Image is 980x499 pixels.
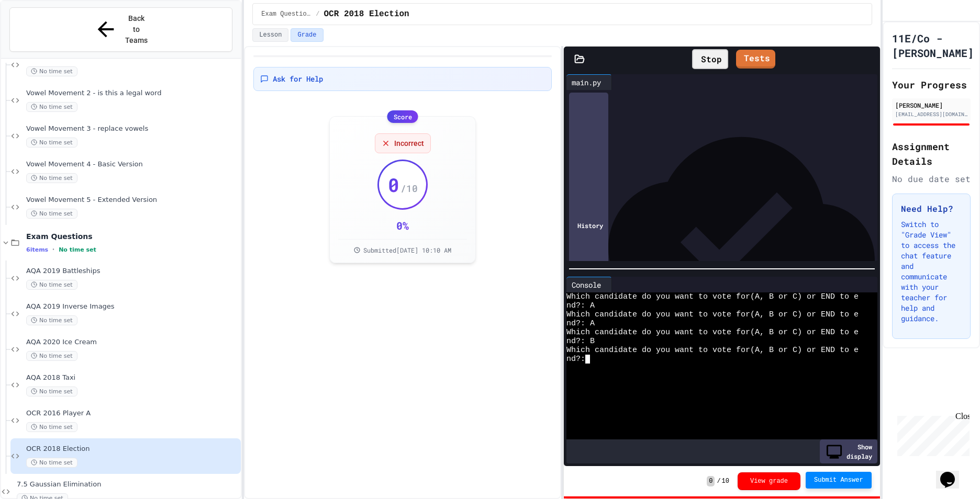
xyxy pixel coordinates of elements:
span: No time set [26,66,77,76]
span: 0 [388,174,399,195]
span: Incorrect [394,138,424,149]
div: 0 % [396,218,409,233]
div: main.py [566,74,612,90]
span: Which candidate do you want to vote for(A, B or C) or END to e [566,310,859,319]
span: Exam Questions [261,10,311,18]
iframe: chat widget [936,457,970,489]
span: Submitted [DATE] 10:10 AM [363,246,451,254]
div: Console [566,279,606,290]
span: nd?: A [566,319,595,328]
span: 7.5 Gaussian Elimination [17,480,239,489]
h2: Assignment Details [892,139,971,168]
span: AQA 2018 Taxi [26,373,239,382]
button: Submit Answer [806,472,872,489]
span: Submit Answer [814,476,863,484]
div: main.py [566,77,606,88]
span: 10 [722,477,729,485]
span: Back to Teams [124,13,149,46]
button: View grade [738,472,800,490]
button: Back to Teams [9,7,232,52]
iframe: chat widget [893,412,970,456]
span: Exam Questions [26,232,239,241]
h3: Need Help? [901,202,962,215]
p: Switch to "Grade View" to access the chat feature and communicate with your teacher for help and ... [901,219,962,324]
div: [EMAIL_ADDRESS][DOMAIN_NAME] [895,110,967,118]
span: OCR 2018 Election [324,8,409,20]
span: Vowel Movement 2 - is this a legal word [26,89,239,98]
span: No time set [26,422,77,432]
span: No time set [26,387,77,396]
span: OCR 2018 Election [26,445,239,453]
a: Tests [736,50,775,69]
span: No time set [26,209,77,219]
span: Which candidate do you want to vote for(A, B or C) or END to e [566,292,859,301]
span: • [52,245,54,254]
span: nd?: [566,355,585,364]
span: No time set [26,458,77,468]
div: Console [566,277,612,292]
h1: 11E/Co - [PERSON_NAME] [892,31,974,60]
div: Stop [692,49,728,69]
span: 0 [707,476,715,486]
span: 6 items [26,246,48,253]
div: No due date set [892,173,971,185]
span: No time set [26,280,77,290]
span: Vowel Movement 5 - Extended Version [26,196,239,205]
span: No time set [26,315,77,325]
div: Show display [820,439,877,463]
span: Vowel Movement 3 - replace vowels [26,124,239,133]
span: nd?: B [566,337,595,346]
div: Chat with us now!Close [4,4,72,66]
span: Vowel Movement 4 - Basic Version [26,160,239,169]
span: OCR 2016 Player A [26,409,239,418]
div: Score [387,110,418,123]
span: Which candidate do you want to vote for(A, B or C) or END to e [566,346,859,355]
span: / 10 [400,181,418,196]
span: No time set [26,173,77,183]
button: Lesson [252,28,288,42]
span: AQA 2019 Inverse Images [26,302,239,311]
div: History [569,93,608,359]
span: / [316,10,319,18]
span: No time set [26,138,77,148]
span: / [717,477,720,485]
button: Grade [291,28,323,42]
span: No time set [26,102,77,112]
span: No time set [59,246,96,253]
span: AQA 2020 Ice Cream [26,338,239,347]
span: AQA 2019 Battleships [26,267,239,276]
span: nd?: A [566,301,595,310]
h2: Your Progress [892,77,971,92]
span: No time set [26,351,77,361]
div: [PERSON_NAME] [895,100,967,110]
span: Which candidate do you want to vote for(A, B or C) or END to e [566,328,859,337]
span: Ask for Help [273,74,323,84]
